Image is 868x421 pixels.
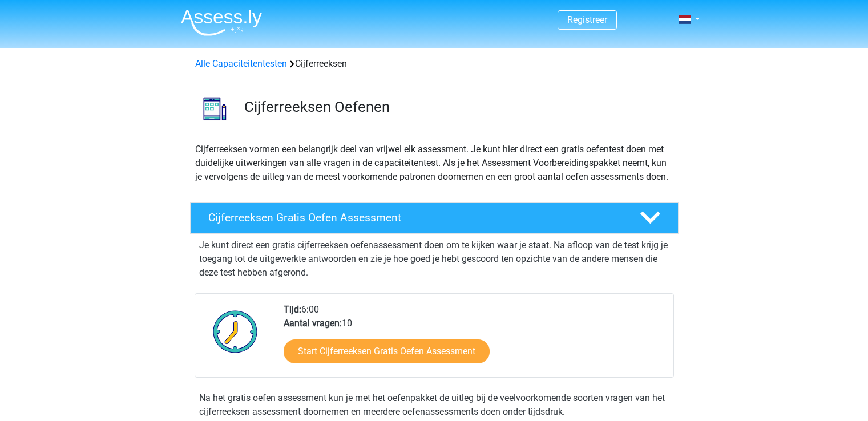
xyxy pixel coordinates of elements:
[195,58,287,69] a: Alle Capaciteitentesten
[244,98,669,116] h3: Cijferreeksen Oefenen
[207,303,264,360] img: Klok
[185,202,683,234] a: Cijferreeksen Gratis Oefen Assessment
[195,143,673,184] p: Cijferreeksen vormen een belangrijk deel van vrijwel elk assessment. Je kunt hier direct een grat...
[181,9,262,36] img: Assessly
[199,238,669,280] p: Je kunt direct een gratis cijferreeksen oefenassessment doen om te kijken waar je staat. Na afloo...
[284,304,301,315] b: Tijd:
[191,57,678,71] div: Cijferreeksen
[191,84,239,133] img: cijferreeksen
[275,303,673,377] div: 6:00 10
[567,14,607,25] a: Registreer
[284,339,490,363] a: Start Cijferreeksen Gratis Oefen Assessment
[208,211,621,224] h4: Cijferreeksen Gratis Oefen Assessment
[284,318,342,329] b: Aantal vragen:
[195,391,674,419] div: Na het gratis oefen assessment kun je met het oefenpakket de uitleg bij de veelvoorkomende soorte...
